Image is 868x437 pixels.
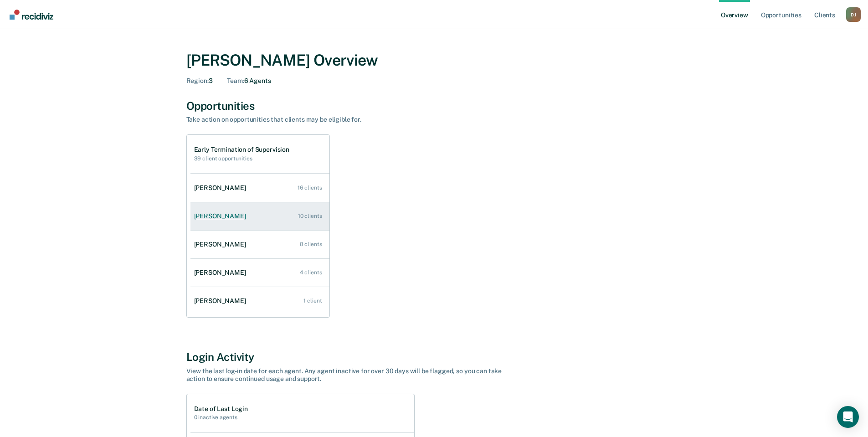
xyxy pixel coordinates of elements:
div: [PERSON_NAME] [194,184,250,192]
a: [PERSON_NAME] 16 clients [190,175,329,201]
div: 8 clients [300,241,322,247]
div: Take action on opportunities that clients may be eligible for. [186,116,505,123]
a: [PERSON_NAME] 8 clients [190,231,329,257]
span: Team : [227,77,244,84]
a: [PERSON_NAME] 4 clients [190,260,329,286]
h1: Date of Last Login [194,405,248,413]
div: Opportunities [186,99,682,113]
div: View the last log-in date for each agent. Any agent inactive for over 30 days will be flagged, so... [186,367,505,383]
div: D J [846,7,861,22]
a: [PERSON_NAME] 10 clients [190,203,329,229]
h2: 39 client opportunities [194,155,290,162]
div: 1 client [303,298,322,304]
div: Login Activity [186,350,682,364]
button: Profile dropdown button [846,7,861,22]
a: [PERSON_NAME] 1 client [190,288,329,314]
div: 6 Agents [227,77,271,85]
div: 4 clients [300,269,322,276]
span: Region : [186,77,209,84]
div: 16 clients [298,185,322,191]
div: 3 [186,77,213,85]
img: Recidiviz [10,10,53,20]
div: [PERSON_NAME] [194,297,250,305]
h1: Early Termination of Supervision [194,146,290,154]
div: [PERSON_NAME] [194,241,250,248]
div: [PERSON_NAME] [194,212,250,220]
div: [PERSON_NAME] [194,269,250,277]
div: [PERSON_NAME] Overview [186,51,682,70]
h2: 0 inactive agents [194,414,248,421]
div: 10 clients [298,213,322,219]
div: Open Intercom Messenger [837,406,859,428]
